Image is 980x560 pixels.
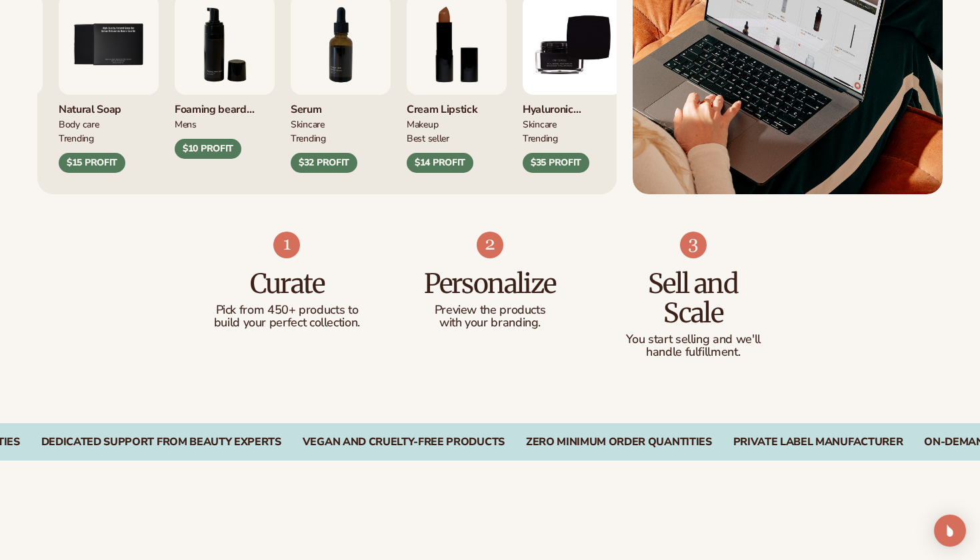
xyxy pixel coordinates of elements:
[934,515,966,547] div: Open Intercom Messenger
[477,232,503,258] img: Shopify Image 8
[523,117,623,131] div: SKINCARE
[415,269,565,298] h3: Personalize
[680,232,707,258] img: Shopify Image 9
[618,269,768,328] h3: Sell and Scale
[59,153,125,173] div: $15 PROFIT
[407,131,507,145] div: BEST SELLER
[291,131,391,145] div: TRENDING
[175,139,241,159] div: $10 PROFIT
[526,436,712,449] div: Zero Minimum Order Quantities
[175,95,275,117] div: Foaming beard wash
[523,153,589,173] div: $35 PROFIT
[212,304,362,330] p: Pick from 450+ products to build your perfect collection.
[175,117,275,131] div: mens
[59,95,159,117] div: Natural Soap
[303,436,505,449] div: Vegan and Cruelty-Free Products
[733,436,903,449] div: PRIVATE LABEL MANUFACTURER
[415,304,565,317] p: Preview the products
[291,117,391,131] div: SKINCARE
[291,95,391,117] div: Serum
[523,95,623,117] div: Hyaluronic moisturizer
[618,346,768,359] p: handle fulfillment.
[41,436,281,449] div: DEDICATED SUPPORT FROM BEAUTY EXPERTS
[407,95,507,117] div: Cream Lipstick
[407,153,473,173] div: $14 PROFIT
[618,333,768,346] p: You start selling and we'll
[212,269,362,298] h3: Curate
[59,131,159,145] div: TRENDING
[291,153,357,173] div: $32 PROFIT
[415,316,565,330] p: with your branding.
[523,131,623,145] div: TRENDING
[407,117,507,131] div: MAKEUP
[273,232,300,258] img: Shopify Image 7
[59,117,159,131] div: BODY Care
